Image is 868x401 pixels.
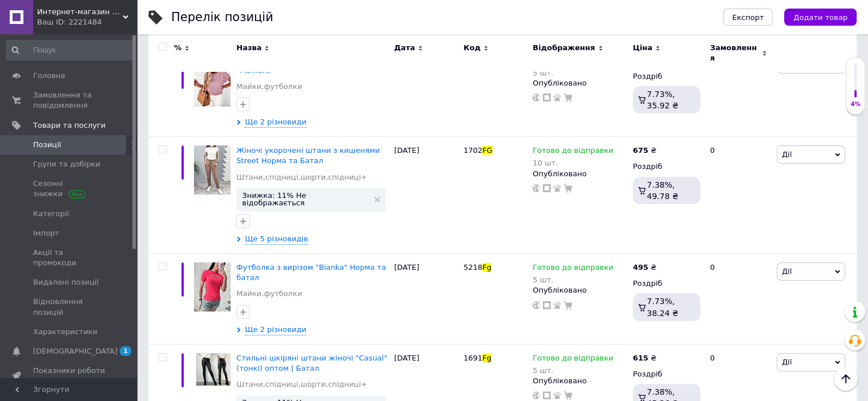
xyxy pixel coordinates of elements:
[633,43,652,53] span: Ціна
[33,248,106,268] span: Акції та промокоди
[834,367,858,391] button: Наверх
[846,100,865,108] div: 4%
[463,43,481,53] span: Код
[391,137,461,254] div: [DATE]
[33,346,118,357] span: [DEMOGRAPHIC_DATA]
[463,354,482,362] span: 1691
[33,179,106,199] span: Сезонні знижки
[482,146,492,155] span: FG
[33,366,106,386] span: Показники роботи компанії
[633,354,648,362] b: 615
[782,358,792,366] span: Дії
[633,369,700,379] div: Роздріб
[532,285,627,295] div: Опубліковано
[633,353,656,363] div: ₴
[782,150,792,159] span: Дії
[633,161,700,172] div: Роздріб
[33,297,106,317] span: Відновлення позицій
[6,40,135,60] input: Пошук
[784,9,857,26] button: Додати товар
[532,68,613,77] div: 5 шт.
[236,263,386,282] a: Футболка з вирізом "Bianka" Норма та батал
[732,13,764,22] span: Експорт
[532,146,613,158] span: Готово до відправки
[33,327,98,337] span: Характеристики
[33,159,100,169] span: Групи та добірки
[647,297,678,317] span: 7.73%, 38.24 ₴
[236,146,380,165] a: Жіночі укорочені штани з кишенями Street Норма та Батал
[532,354,613,366] span: Готово до відправки
[236,82,302,92] a: Майки,футболки
[33,140,61,150] span: Позиції
[703,46,774,137] div: 2
[647,90,678,110] span: 7.73%, 35.92 ₴
[482,354,491,362] span: Fg
[391,46,461,137] div: [DATE]
[633,262,656,273] div: ₴
[242,192,368,206] span: Знижка: 11% Не відображається
[194,55,231,107] img: Летняя блузка футболка свободного кроя "Moment"
[793,13,847,22] span: Додати товар
[245,234,308,245] span: Ще 5 різновидів
[482,263,491,272] span: Fg
[236,43,261,53] span: Назва
[532,366,613,375] div: 5 шт.
[532,78,627,88] div: Опубліковано
[120,346,131,356] span: 1
[245,325,306,335] span: Ще 2 різновиди
[532,276,613,284] div: 5 шт.
[723,9,773,26] button: Експорт
[33,228,59,238] span: Імпорт
[633,145,656,156] div: ₴
[236,354,387,372] a: Стильні шкіряні штани жіночі "Casual" (тонкі) оптом | Батал
[703,254,774,345] div: 0
[633,263,648,272] b: 495
[37,17,137,27] div: Ваш ID: 2221484
[633,71,700,82] div: Роздріб
[782,267,792,276] span: Дії
[633,146,648,155] b: 675
[33,71,65,81] span: Головна
[647,180,678,201] span: 7.38%, 49.78 ₴
[633,278,700,289] div: Роздріб
[33,120,106,131] span: Товари та послуги
[194,145,231,195] img: Женские укороченные штаны с карманами Street Норма и Батал
[703,137,774,254] div: 0
[236,172,367,183] a: Штани,спідниці,шорти,спідниці+
[171,11,273,23] div: Перелік позицій
[710,43,759,63] span: Замовлення
[33,209,69,219] span: Категорії
[245,117,306,128] span: Ще 2 різновиди
[532,263,613,275] span: Готово до відправки
[532,169,627,179] div: Опубліковано
[33,277,99,287] span: Видалені позиції
[33,90,106,111] span: Замовлення та повідомлення
[532,159,613,167] div: 10 шт.
[37,7,123,17] span: Интернет-магазин "GLADYS"
[236,379,367,390] a: Штани,спідниці,шорти,спідниці+
[236,55,385,74] a: Літня блузка футболка вільного крою "Moment"
[194,262,231,311] img: Футболка с вырезом "Bianka" Норма и батал
[174,43,181,53] span: %
[532,43,595,53] span: Відображення
[532,376,627,386] div: Опубліковано
[394,43,415,53] span: Дата
[194,353,231,386] img: Стильні шкіряні штани жіночі "Casual" (тонкі) оптом | Батал
[236,289,302,299] a: Майки,футболки
[463,263,482,272] span: 5218
[391,254,461,345] div: [DATE]
[463,146,482,155] span: 1702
